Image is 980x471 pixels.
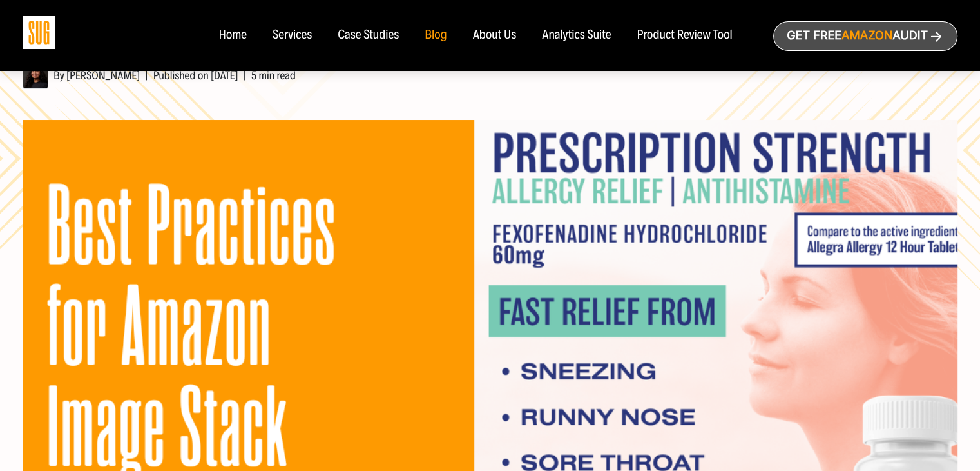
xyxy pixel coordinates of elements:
[23,68,296,83] span: By [PERSON_NAME] Published on [DATE] 5 min read
[218,28,246,43] a: Home
[338,28,399,43] a: Case Studies
[473,28,517,43] a: About Us
[425,28,447,43] a: Blog
[140,68,153,83] span: |
[773,21,957,51] a: Get freeAmazonAudit
[238,68,251,83] span: |
[542,28,611,43] a: Analytics Suite
[273,28,312,43] a: Services
[23,63,48,89] img: Adrianna Lugo
[637,28,732,43] a: Product Review Tool
[841,29,892,43] span: Amazon
[23,16,55,49] img: Sug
